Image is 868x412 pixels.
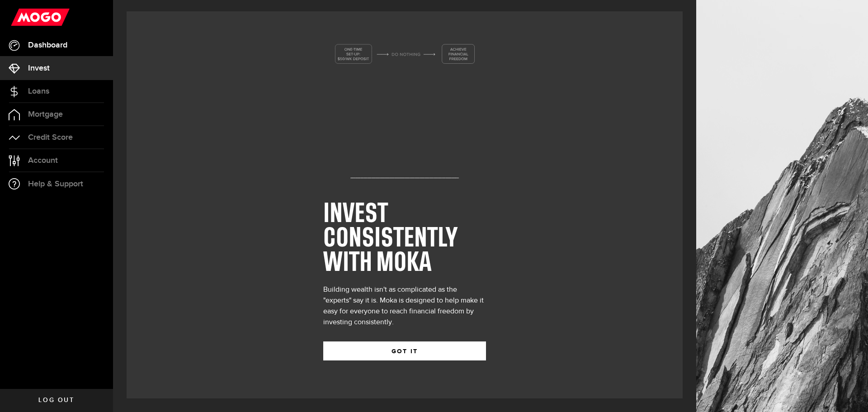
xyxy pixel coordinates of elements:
span: Credit Score [28,133,73,142]
button: Open LiveChat chat widget [7,4,34,31]
button: GOT IT [323,341,486,360]
h1: INVEST CONSISTENTLY WITH MOKA [323,202,486,275]
div: Building wealth isn't as complicated as the "experts" say it is. Moka is designed to help make it... [323,284,486,328]
span: Loans [28,87,49,95]
span: Dashboard [28,41,67,49]
span: Account [28,156,58,165]
span: Help & Support [28,180,83,188]
span: Mortgage [28,110,63,118]
span: Invest [28,64,50,72]
span: Log out [38,397,74,403]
